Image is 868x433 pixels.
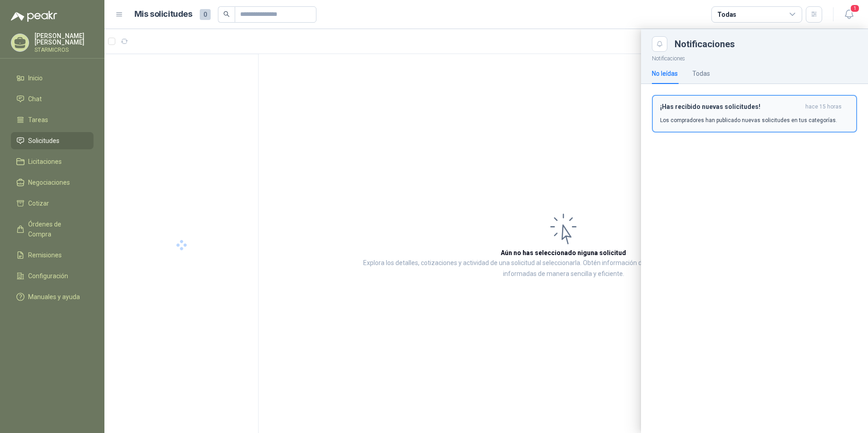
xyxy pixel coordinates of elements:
[28,198,49,208] span: Cotizar
[28,292,80,302] span: Manuales y ayuda
[11,288,94,305] a: Manuales y ayuda
[11,132,94,149] a: Solicitudes
[28,94,42,104] span: Chat
[134,8,192,21] h1: Mis solicitudes
[28,177,70,187] span: Negociaciones
[11,153,94,170] a: Licitaciones
[28,73,43,83] span: Inicio
[11,90,94,108] a: Chat
[675,39,857,49] div: Notificaciones
[28,250,62,260] span: Remisiones
[717,10,736,20] div: Todas
[28,271,68,281] span: Configuración
[28,157,62,167] span: Licitaciones
[223,11,230,17] span: search
[11,195,94,212] a: Cotizar
[11,216,94,243] a: Órdenes de Compra
[35,33,94,45] p: [PERSON_NAME] [PERSON_NAME]
[11,111,94,128] a: Tareas
[850,4,860,13] span: 1
[805,103,842,111] span: hace 15 horas
[28,115,48,125] span: Tareas
[28,219,85,239] span: Órdenes de Compra
[35,47,94,53] p: STARMICROS
[841,6,857,23] button: 1
[11,174,94,191] a: Negociaciones
[28,136,59,146] span: Solicitudes
[660,103,802,111] h3: ¡Has recibido nuevas solicitudes!
[652,95,857,133] button: ¡Has recibido nuevas solicitudes!hace 15 horas Los compradores han publicado nuevas solicitudes e...
[652,69,678,79] div: No leídas
[692,69,710,79] div: Todas
[11,267,94,285] a: Configuración
[11,246,94,264] a: Remisiones
[641,52,868,63] p: Notificaciones
[660,116,837,124] p: Los compradores han publicado nuevas solicitudes en tus categorías.
[11,69,94,87] a: Inicio
[652,36,667,52] button: Close
[11,11,57,22] img: Logo peakr
[200,9,211,20] span: 0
